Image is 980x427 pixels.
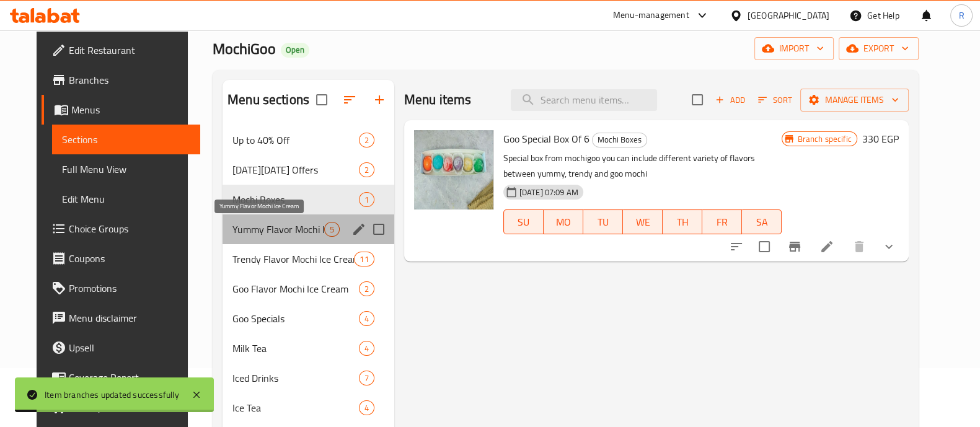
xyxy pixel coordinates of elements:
[800,89,909,112] button: Manage items
[839,37,919,60] button: export
[335,85,364,115] span: Sort sections
[42,214,200,244] a: Choice Groups
[359,400,374,415] div: items
[350,220,368,239] button: edit
[62,132,190,147] span: Sections
[404,90,472,109] h2: Menu items
[52,154,200,184] a: Full Menu View
[69,43,190,58] span: Edit Restaurant
[71,102,190,117] span: Menus
[52,184,200,214] a: Edit Menu
[359,371,374,385] div: items
[223,274,394,304] div: Goo Flavor Mochi Ice Cream2
[232,371,359,385] span: Iced Drinks
[223,125,394,155] div: Up to 40% Off2
[227,90,309,109] h2: Menu sections
[281,45,309,55] span: Open
[359,341,374,356] div: items
[754,37,834,60] button: import
[360,343,374,354] span: 4
[874,232,904,262] button: show more
[364,85,394,115] button: Add section
[232,341,359,356] div: Milk Tea
[360,313,374,325] span: 4
[780,232,810,262] button: Branch-specific-item
[623,209,663,234] button: WE
[223,393,394,423] div: Ice Tea4
[42,65,200,95] a: Branches
[223,304,394,333] div: Goo Specials4
[69,251,190,266] span: Coupons
[509,213,539,231] span: SU
[710,90,750,110] span: Add item
[628,213,658,231] span: WE
[325,224,339,236] span: 5
[514,187,583,198] span: [DATE] 07:09 AM
[223,155,394,185] div: [DATE][DATE] Offers2
[414,130,493,209] img: Goo Special Box Of 6
[62,162,190,177] span: Full Menu View
[359,311,374,326] div: items
[232,192,359,207] span: Mochi Boxes
[663,209,702,234] button: TH
[593,133,647,147] span: Mochi Boxes
[281,43,309,58] div: Open
[503,130,589,148] span: Goo Special Box Of 6
[232,311,359,326] span: Goo Specials
[792,133,856,145] span: Branch specific
[862,130,899,147] h6: 330 EGP
[747,213,777,231] span: SA
[958,9,964,22] span: R
[232,133,359,147] div: Up to 40% Off
[503,151,782,182] p: Special box from mochigoo you can include different variety of flavors between yummy, trendy and ...
[702,209,742,234] button: FR
[232,281,359,296] span: Goo Flavor Mochi Ice Cream
[748,9,829,22] div: [GEOGRAPHIC_DATA]
[42,244,200,273] a: Coupons
[223,244,394,274] div: Trendy Flavor Mochi Ice Cream11
[549,213,578,231] span: MO
[45,388,179,402] div: Item branches updated successfully
[360,194,374,206] span: 1
[588,213,618,231] span: TU
[583,209,623,234] button: TU
[750,90,800,110] span: Sort items
[69,310,190,325] span: Menu disclaimer
[751,234,777,260] span: Select to update
[69,73,190,87] span: Branches
[232,162,359,177] div: Black Friday Offers
[223,185,394,214] div: Mochi Boxes1
[69,400,190,415] span: Grocery Checklist
[232,252,354,266] span: Trendy Flavor Mochi Ice Cream
[52,125,200,154] a: Sections
[223,363,394,393] div: Iced Drinks7
[684,87,710,113] span: Select section
[354,252,374,266] div: items
[613,8,689,23] div: Menu-management
[359,133,374,147] div: items
[844,232,874,262] button: delete
[309,87,335,113] span: Select all sections
[359,281,374,296] div: items
[42,303,200,333] a: Menu disclaimer
[713,93,747,107] span: Add
[360,283,374,295] span: 2
[69,281,190,296] span: Promotions
[232,400,359,415] span: Ice Tea
[710,90,750,110] button: Add
[360,372,374,384] span: 7
[232,162,359,177] span: [DATE][DATE] Offers
[223,333,394,363] div: Milk Tea4
[42,35,200,65] a: Edit Restaurant
[707,213,737,231] span: FR
[810,92,899,108] span: Manage items
[849,41,909,56] span: export
[544,209,583,234] button: MO
[232,222,324,237] span: Yummy Flavor Mochi Ice Cream
[592,133,647,147] div: Mochi Boxes
[42,363,200,392] a: Coverage Report
[359,192,374,207] div: items
[881,239,896,254] svg: Show Choices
